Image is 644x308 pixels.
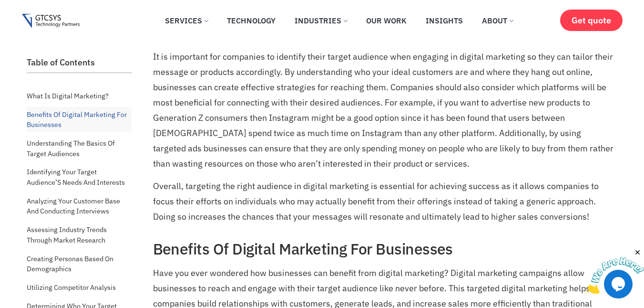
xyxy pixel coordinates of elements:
a: Our Work [359,10,414,31]
a: Analyzing Your Customer Base And Conducting Interviews [27,193,132,219]
a: Technology [220,10,283,31]
img: Gtcsys logo [22,14,80,29]
a: About [475,10,520,31]
span: Get quote [572,15,611,25]
a: Industries [287,10,354,31]
a: Services [158,10,215,31]
h2: Benefits Of Digital Marketing For Businesses [153,240,615,258]
a: Insights [419,10,470,31]
h2: Table of Contents [27,57,132,68]
p: Overall, targeting the right audience in digital marketing is essential for achieving success as ... [153,179,615,224]
a: Understanding The Basics Of Target Audiences [27,136,132,161]
a: Benefits Of Digital Marketing For Businesses [27,107,132,132]
a: What Is Digital Marketing? [27,88,109,104]
a: Assessing Industry Trends Through Market Research [27,222,132,247]
a: Identifying Your Target Audience’S Needs And Interests [27,164,132,190]
a: Utilizing Competitor Analysis [27,280,116,295]
a: Get quote [560,10,623,31]
p: It is important for companies to identify their target audience when engaging in digital marketin... [153,49,615,171]
a: Creating Personas Based On Demographics [27,251,132,276]
iframe: chat widget [585,248,644,294]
